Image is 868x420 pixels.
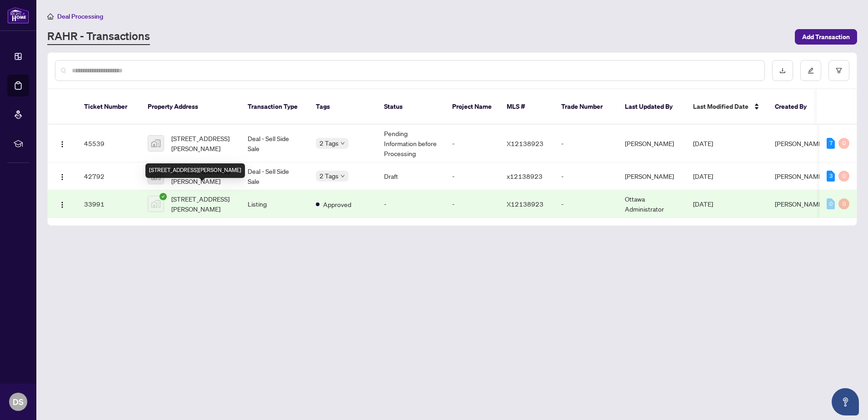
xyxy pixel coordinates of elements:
[618,89,686,125] th: Last Updated By
[240,89,309,125] th: Transaction Type
[554,89,618,125] th: Trade Number
[507,200,544,208] span: X12138923
[775,200,824,208] span: [PERSON_NAME]
[55,197,70,211] button: Logo
[445,89,499,125] th: Project Name
[77,125,140,162] td: 45539
[55,136,70,151] button: Logo
[554,162,618,190] td: -
[13,395,24,408] span: DS
[57,12,103,20] span: Deal Processing
[309,89,377,125] th: Tags
[554,125,618,162] td: -
[838,171,849,182] div: 0
[59,141,66,148] img: Logo
[693,200,713,208] span: [DATE]
[686,89,768,125] th: Last Modified Date
[240,162,309,190] td: Deal - Sell Side Sale
[340,141,345,146] span: down
[77,190,140,218] td: 33991
[795,29,857,45] button: Add Transaction
[77,162,140,190] td: 42792
[47,13,54,20] span: home
[618,125,686,162] td: [PERSON_NAME]
[772,60,793,81] button: download
[59,201,66,208] img: Logo
[800,60,821,81] button: edit
[77,89,140,125] th: Ticket Number
[832,388,859,415] button: Open asap
[59,173,66,181] img: Logo
[319,138,339,148] span: 2 Tags
[827,171,835,182] div: 3
[47,29,150,45] a: RAHR - Transactions
[693,172,713,180] span: [DATE]
[140,89,240,125] th: Property Address
[7,7,29,24] img: logo
[836,67,842,74] span: filter
[808,67,814,74] span: edit
[445,162,499,190] td: -
[507,172,543,180] span: x12138923
[828,60,849,81] button: filter
[445,190,499,218] td: -
[827,198,835,209] div: 0
[554,190,618,218] td: -
[148,196,164,212] img: thumbnail-img
[827,138,835,149] div: 7
[838,138,849,149] div: 0
[240,190,309,218] td: Listing
[507,139,544,147] span: X12138923
[240,125,309,162] td: Deal - Sell Side Sale
[768,89,822,125] th: Created By
[171,194,233,214] span: [STREET_ADDRESS][PERSON_NAME]
[693,139,713,147] span: [DATE]
[445,125,499,162] td: -
[55,169,70,183] button: Logo
[618,190,686,218] td: Ottawa Administrator
[319,171,339,181] span: 2 Tags
[148,136,164,151] img: thumbnail-img
[377,89,445,125] th: Status
[775,139,824,147] span: [PERSON_NAME]
[340,174,345,178] span: down
[145,163,245,178] div: [STREET_ADDRESS][PERSON_NAME]
[775,172,824,180] span: [PERSON_NAME]
[377,162,445,190] td: Draft
[171,133,233,153] span: [STREET_ADDRESS][PERSON_NAME]
[838,198,849,209] div: 0
[802,30,850,44] span: Add Transaction
[323,199,351,209] span: Approved
[377,190,445,218] td: -
[160,193,167,200] span: check-circle
[377,125,445,162] td: Pending Information before Processing
[618,162,686,190] td: [PERSON_NAME]
[693,101,748,111] span: Last Modified Date
[779,67,786,74] span: download
[499,89,554,125] th: MLS #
